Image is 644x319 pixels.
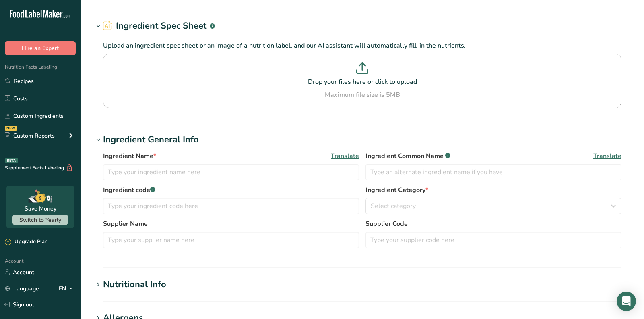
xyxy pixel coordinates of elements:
label: Supplier Code [365,219,621,229]
div: Custom Reports [5,131,55,140]
a: Language [5,281,39,296]
input: Type your supplier code here [365,232,621,248]
span: Ingredient Common Name [365,151,450,161]
label: Ingredient Category [365,185,621,195]
input: Type your ingredient name here [103,164,359,180]
input: Type an alternate ingredient name if you have [365,164,621,180]
span: Select category [371,201,416,211]
p: Drop your files here or click to upload [105,77,619,87]
label: Supplier Name [103,219,359,229]
div: Upgrade Plan [5,238,47,246]
div: NEW [5,126,17,131]
div: Maximum file size is 5MB [105,90,619,100]
input: Type your ingredient code here [103,198,359,214]
button: Select category [365,198,621,214]
div: Nutritional Info [103,278,166,291]
div: Save Money [25,204,56,213]
button: Hire an Expert [5,41,76,55]
div: BETA [5,158,18,163]
p: Upload an ingredient spec sheet or an image of a nutrition label, and our AI assistant will autom... [103,41,621,50]
div: EN [59,284,76,293]
h2: Ingredient Spec Sheet [103,19,215,33]
label: Ingredient code [103,185,359,195]
span: Switch to Yearly [19,216,61,224]
span: Ingredient Name [103,151,156,161]
button: Switch to Yearly [12,215,68,225]
span: Translate [593,151,621,161]
div: Open Intercom Messenger [617,292,636,311]
div: Ingredient General Info [103,133,199,146]
input: Type your supplier name here [103,232,359,248]
span: Translate [331,151,359,161]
